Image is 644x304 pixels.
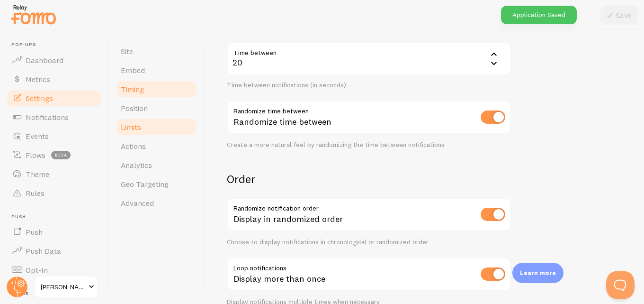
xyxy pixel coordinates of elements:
span: Dashboard [26,55,63,65]
span: Geo Targeting [121,179,169,189]
a: Push Data [6,241,103,260]
a: Metrics [6,70,103,89]
span: Advanced [121,198,154,208]
span: Limits [121,122,141,132]
a: Site [115,42,198,61]
p: Learn more [520,268,556,277]
a: Analytics [115,156,198,175]
iframe: Help Scout Beacon - Open [606,271,635,299]
a: Push [6,222,103,241]
a: Rules [6,184,103,203]
h2: Order [227,172,511,186]
a: Events [6,127,103,146]
span: Opt-In [26,265,48,275]
a: Dashboard [6,51,103,70]
a: Advanced [115,193,198,212]
a: Timing [115,80,198,99]
a: Actions [115,137,198,156]
span: Push [11,214,103,220]
span: Embed [121,65,145,75]
span: Timing [121,84,144,94]
span: Position [121,103,148,113]
a: Flows beta [6,146,103,165]
img: fomo-relay-logo-orange.svg [10,2,57,27]
a: Limits [115,118,198,137]
div: Application Saved [501,6,577,24]
span: Settings [26,93,53,103]
span: Actions [121,141,146,151]
span: Pop-ups [11,42,103,48]
span: Analytics [121,160,152,170]
span: Site [121,46,133,56]
a: Opt-In [6,260,103,279]
div: Time between notifications (in seconds) [227,81,511,90]
span: beta [51,151,71,159]
a: [PERSON_NAME] [34,276,98,298]
a: Position [115,99,198,118]
span: Notifications [26,112,69,122]
span: Events [26,131,49,141]
div: Choose to display notifications in chronological or randomized order [227,238,511,247]
a: Settings [6,89,103,108]
span: Theme [26,169,49,179]
span: Push Data [26,246,61,256]
span: Rules [26,188,45,198]
span: Flows [26,150,45,160]
div: Display in randomized order [227,198,511,232]
div: Randomize time between [227,101,511,135]
span: Push [26,227,43,237]
div: Learn more [512,263,563,283]
div: Create a more natural feel by randomizing the time between notifications [227,141,511,149]
a: Geo Targeting [115,175,198,193]
span: Metrics [26,74,50,84]
span: [PERSON_NAME] [41,281,86,293]
a: Embed [115,61,198,80]
a: Notifications [6,108,103,127]
div: Display more than once [227,258,511,292]
a: Theme [6,165,103,184]
div: 20 [227,42,511,75]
